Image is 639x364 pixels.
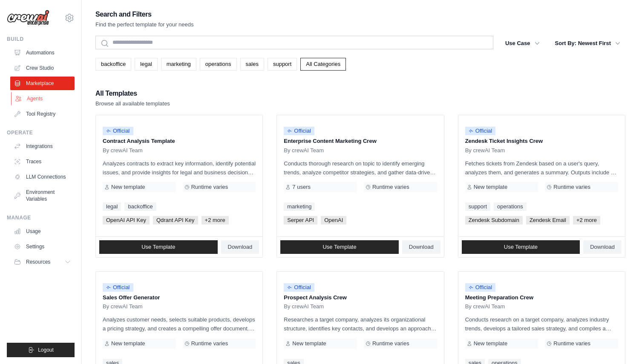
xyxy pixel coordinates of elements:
span: Download [228,244,253,250]
p: Analyzes customer needs, selects suitable products, develops a pricing strategy, and creates a co... [103,315,256,333]
p: Fetches tickets from Zendesk based on a user's query, analyzes them, and generates a summary. Out... [465,159,618,177]
a: backoffice [95,58,131,71]
span: New template [474,340,507,347]
p: Browse all available templates [95,100,170,108]
p: Conducts research on a target company, analyzes industry trends, develops a tailored sales strate... [465,315,618,333]
a: Integrations [10,139,75,153]
span: 7 users [292,184,311,191]
span: Qdrant API Key [153,216,198,225]
span: Runtime varies [372,340,409,347]
span: +2 more [201,216,229,225]
span: New template [474,184,507,191]
p: Find the perfect template for your needs [95,20,194,29]
a: Download [402,240,440,254]
a: Download [221,240,259,254]
div: Operate [7,129,75,136]
p: Meeting Preparation Crew [465,293,618,302]
a: Download [583,240,622,254]
a: Tool Registry [10,107,75,121]
button: Logout [7,343,75,357]
a: Marketplace [10,77,75,90]
a: Use Template [99,240,218,254]
span: By crewAI Team [284,303,324,310]
a: legal [135,58,157,71]
p: Analyzes contracts to extract key information, identify potential issues, and provide insights fo... [103,159,256,177]
a: sales [240,58,264,71]
span: By crewAI Team [284,147,324,154]
a: Usage [10,225,75,238]
a: Automations [10,46,75,60]
a: Crew Studio [10,61,75,75]
span: Official [284,283,314,292]
p: Sales Offer Generator [103,293,256,302]
span: OpenAI API Key [103,216,150,225]
p: Zendesk Ticket Insights Crew [465,137,618,145]
a: Agents [11,92,75,105]
a: legal [103,202,121,211]
a: backoffice [124,202,156,211]
button: Use Case [500,36,545,51]
a: marketing [284,202,315,211]
div: Manage [7,214,75,221]
span: Download [409,244,434,250]
span: Official [284,127,314,135]
span: By crewAI Team [465,147,505,154]
p: Researches a target company, analyzes its organizational structure, identifies key contacts, and ... [284,315,437,333]
span: Runtime varies [553,184,590,191]
p: Contract Analysis Template [103,137,256,145]
a: Environment Variables [10,185,75,206]
span: By crewAI Team [103,147,143,154]
span: Runtime varies [553,340,590,347]
p: Prospect Analysis Crew [284,293,437,302]
span: By crewAI Team [465,303,505,310]
span: New template [111,184,145,191]
button: Sort By: Newest First [550,36,625,51]
span: OpenAI [321,216,346,225]
a: support [465,202,490,211]
p: Conducts thorough research on topic to identify emerging trends, analyze competitor strategies, a... [284,159,437,177]
p: Enterprise Content Marketing Crew [284,137,437,145]
a: Settings [10,240,75,253]
span: Runtime varies [372,184,409,191]
span: Use Template [141,244,175,250]
span: Use Template [504,244,538,250]
span: New template [292,340,326,347]
span: Logout [38,347,54,353]
a: operations [200,58,237,71]
span: Official [465,283,496,292]
img: Logo [7,10,49,26]
a: marketing [161,58,196,71]
span: Runtime varies [191,340,228,347]
span: +2 more [573,216,600,225]
div: Build [7,36,75,43]
span: Resources [26,259,50,265]
a: operations [494,202,527,211]
a: LLM Connections [10,170,75,184]
span: Official [103,127,133,135]
span: Zendesk Email [526,216,570,225]
a: support [268,58,297,71]
a: Traces [10,155,75,168]
span: Download [590,244,615,250]
h2: All Templates [95,88,170,100]
span: Official [465,127,496,135]
span: Serper API [284,216,317,225]
a: Use Template [280,240,399,254]
a: All Categories [300,58,346,71]
span: Runtime varies [191,184,228,191]
button: Resources [10,255,75,269]
span: New template [111,340,145,347]
span: By crewAI Team [103,303,143,310]
span: Zendesk Subdomain [465,216,523,225]
span: Official [103,283,133,292]
span: Use Template [322,244,356,250]
a: Use Template [462,240,580,254]
h2: Search and Filters [95,9,194,20]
